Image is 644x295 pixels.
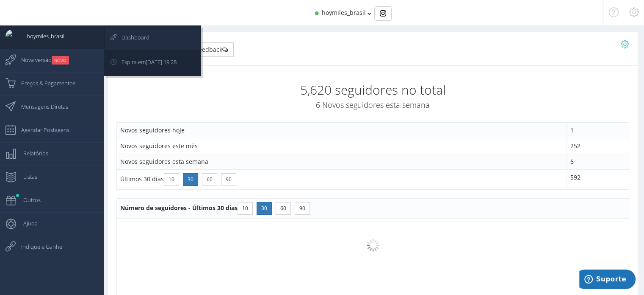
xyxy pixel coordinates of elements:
[13,73,75,94] span: Preços & Pagamentos
[15,213,38,234] span: Ajuda
[146,58,177,66] span: [DATE] 19:28
[238,202,253,215] button: 10
[13,96,68,117] span: Mensagens Diretas
[567,154,629,169] td: 6
[18,25,64,47] span: hoymiles_brasil
[374,6,392,21] div: Basic example
[257,202,272,215] button: 30
[567,169,629,189] td: 592
[113,27,149,48] span: Dashboard
[116,101,629,110] h4: 6 Novos seguidores esta semana
[164,173,179,186] button: 10
[567,138,629,154] td: 252
[117,154,567,169] td: Novos seguidores esta semana
[276,202,291,215] button: 60
[367,239,379,252] img: loader.gif
[13,49,69,70] span: Nova versão
[221,173,236,186] button: 90
[105,27,200,50] a: Dashboard
[6,30,18,42] img: User Image
[117,122,567,138] td: Novos seguidores hoje
[15,143,48,164] span: Relatórios
[13,236,62,257] span: Indique e Ganhe
[116,83,629,97] h2: 5,620 seguidores no total
[113,51,177,73] span: Expira em
[322,8,366,17] span: hoymiles_brasil
[202,173,217,186] button: 60
[13,119,69,140] span: Agendar Postagens
[105,51,200,75] a: Expira em[DATE] 19:28
[183,173,198,186] button: 30
[52,56,69,65] small: NOVO
[170,42,234,57] button: Dê seu feedback
[579,270,636,291] iframe: Abre um widget para que você possa encontrar mais informações
[380,10,386,17] img: Instagram_simple_icon.svg
[117,169,567,189] td: Últimos 30 dias
[567,122,629,138] td: 1
[15,189,41,211] span: Outros
[15,166,37,187] span: Listas
[295,202,310,215] button: 90
[120,204,312,212] span: Número de seguidores - Últimos 30 dias
[117,138,567,154] td: Novos seguidores este mês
